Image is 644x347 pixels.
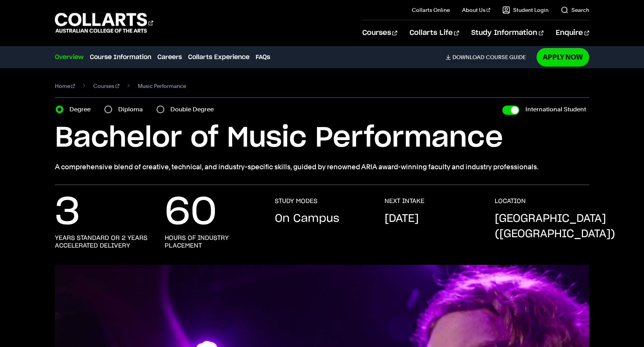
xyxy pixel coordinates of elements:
[69,104,95,115] label: Degree
[362,20,397,46] a: Courses
[462,6,490,14] a: About Us
[410,20,459,46] a: Collarts Life
[188,53,249,62] a: Collarts Experience
[55,197,80,228] p: 3
[138,81,186,91] span: Music Performance
[471,20,543,46] a: Study Information
[157,53,182,62] a: Careers
[256,53,270,62] a: FAQs
[412,6,450,14] a: Collarts Online
[452,54,484,61] span: Download
[93,81,119,91] a: Courses
[55,12,153,34] div: Go to homepage
[165,197,217,228] p: 60
[55,121,590,155] h1: Bachelor of Music Performance
[275,197,317,205] h3: STUDY MODES
[495,211,615,242] p: [GEOGRAPHIC_DATA] ([GEOGRAPHIC_DATA])
[556,20,589,46] a: Enquire
[385,211,419,226] p: [DATE]
[118,104,147,115] label: Diploma
[495,197,526,205] h3: LOCATION
[275,211,339,226] p: On Campus
[385,197,424,205] h3: NEXT INTAKE
[170,104,218,115] label: Double Degree
[525,104,586,115] label: International Student
[55,162,590,172] p: A comprehensive blend of creative, technical, and industry-specific skills, guided by renowned AR...
[55,81,75,91] a: Home
[55,234,150,250] h3: years standard or 2 years accelerated delivery
[537,48,589,66] a: Apply Now
[55,53,84,62] a: Overview
[502,6,548,14] a: Student Login
[165,234,259,250] h3: hours of industry placement
[90,53,151,62] a: Course Information
[561,6,589,14] a: Search
[446,54,532,61] a: DownloadCourse Guide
